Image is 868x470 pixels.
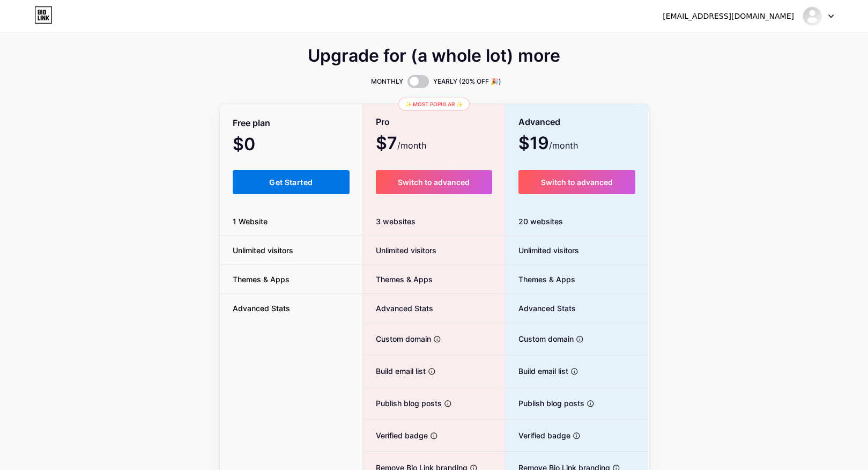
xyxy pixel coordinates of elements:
[433,76,501,87] span: YEARLY (20% OFF 🎉)
[363,398,442,409] span: Publish blog posts
[663,11,794,22] div: [EMAIL_ADDRESS][DOMAIN_NAME]
[802,6,822,26] img: petekronowitt
[398,178,470,187] span: Switch to advanced
[363,207,505,236] div: 3 websites
[506,207,649,236] div: 20 websites
[363,430,428,441] span: Verified badge
[541,178,613,187] span: Switch to advanced
[506,430,570,441] span: Verified badge
[506,303,576,314] span: Advanced Stats
[506,333,574,344] span: Custom domain
[506,245,579,256] span: Unlimited visitors
[269,178,313,187] span: Get Started
[506,365,568,377] span: Build email list
[549,139,578,152] span: /month
[397,139,426,152] span: /month
[363,365,426,377] span: Build email list
[371,76,403,87] span: MONTHLY
[376,170,492,194] button: Switch to advanced
[363,274,433,285] span: Themes & Apps
[376,113,390,131] span: Pro
[376,137,426,152] span: $7
[518,170,636,194] button: Switch to advanced
[233,138,284,153] span: $0
[220,303,303,314] span: Advanced Stats
[506,398,584,409] span: Publish blog posts
[233,170,350,194] button: Get Started
[220,274,302,285] span: Themes & Apps
[506,274,575,285] span: Themes & Apps
[363,303,433,314] span: Advanced Stats
[363,245,436,256] span: Unlimited visitors
[220,216,280,227] span: 1 Website
[363,333,431,344] span: Custom domain
[398,98,470,111] div: ✨ Most popular ✨
[518,113,560,131] span: Advanced
[308,49,560,62] span: Upgrade for (a whole lot) more
[220,245,306,256] span: Unlimited visitors
[518,137,578,152] span: $19
[233,114,270,133] span: Free plan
